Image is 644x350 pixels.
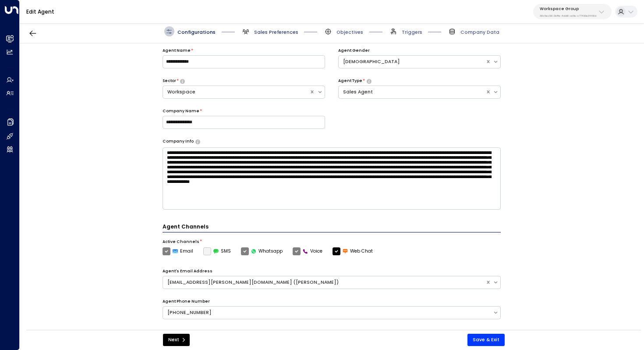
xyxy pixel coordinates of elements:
label: Web Chat [333,247,373,255]
p: 36c5ec06-2b8e-4dd6-aa1e-c77490e3446d [540,14,596,18]
button: Workspace Group36c5ec06-2b8e-4dd6-aa1e-c77490e3446d [533,4,612,19]
p: Workspace Group [540,6,596,11]
label: Agent Phone Number [163,299,210,305]
button: Save & Exit [467,334,505,346]
span: Triggers [402,29,422,36]
div: [EMAIL_ADDRESS][PERSON_NAME][DOMAIN_NAME] ([PERSON_NAME]) [167,279,481,286]
div: [DEMOGRAPHIC_DATA] [343,58,481,65]
div: [PHONE_NUMBER] [167,309,488,316]
label: Active Channels [163,239,199,245]
label: Voice [293,247,323,255]
div: Workspace [167,89,305,96]
button: Provide a brief overview of your company, including your industry, products or services, and any ... [195,139,200,144]
button: Next [163,334,190,346]
span: Configurations [177,29,216,36]
span: Company Data [460,29,499,36]
label: Agent Type [338,78,362,84]
label: Whatsapp [241,247,283,255]
button: Select whether your copilot will handle inquiries directly from leads or from brokers representin... [180,79,185,83]
label: Agent's Email Address [163,268,212,275]
label: Company Name [163,108,199,114]
a: Edit Agent [26,8,54,15]
span: Sales Preferences [254,29,298,36]
label: Company Info [163,139,194,145]
h4: Agent Channels [163,223,501,232]
label: SMS [203,247,231,255]
label: Agent Gender [338,48,370,54]
label: Sector [163,78,176,84]
div: Sales Agent [343,89,481,96]
label: Agent Name [163,48,191,54]
div: To activate this channel, please go to the Integrations page [203,247,231,255]
button: Select whether your copilot will handle inquiries directly from leads or from brokers representin... [367,79,372,83]
span: Objectives [336,29,363,36]
label: Email [163,247,194,255]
